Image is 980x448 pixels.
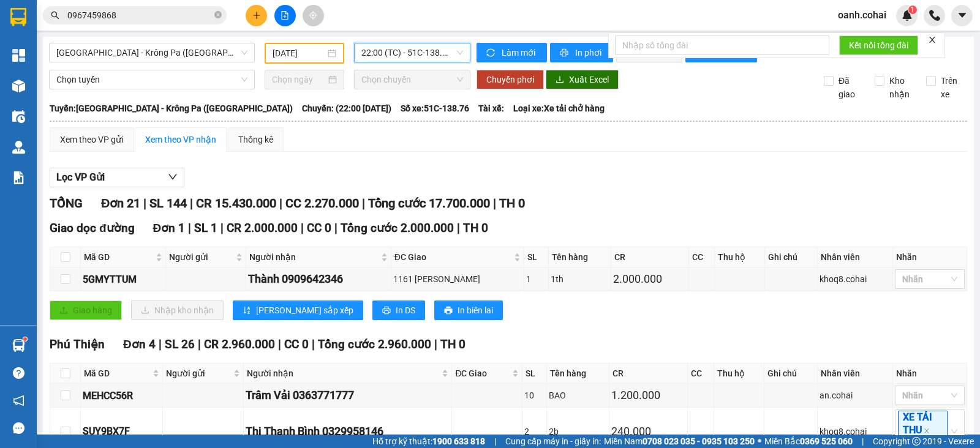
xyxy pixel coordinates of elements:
[929,10,940,21] img: phone-icon
[524,425,545,438] div: 2
[440,337,466,351] span: TH 0
[820,425,891,438] div: khoq8.cohai
[611,423,685,440] div: 240.000
[312,337,315,351] span: |
[190,196,193,211] span: |
[12,171,25,184] img: solution-icon
[12,141,25,154] img: warehouse-icon
[249,250,379,264] span: Người nhận
[12,80,25,92] img: warehouse-icon
[951,5,973,26] button: caret-down
[12,49,25,62] img: dashboard-icon
[362,196,365,211] span: |
[862,435,864,448] span: |
[524,389,545,402] div: 10
[273,47,326,60] input: 30/09/2025
[83,272,164,287] div: 5GMYTTUM
[820,272,891,286] div: khoq8.cohai
[318,337,431,351] span: Tổng cước 2.960.000
[246,5,267,26] button: plus
[50,196,83,211] span: TỔNG
[494,435,496,448] span: |
[145,133,216,146] div: Xem theo VP nhận
[477,70,544,89] button: Chuyển phơi
[309,11,317,20] span: aim
[549,425,608,438] div: 2b
[50,168,184,187] button: Lọc VP Gửi
[361,43,462,62] span: 22:00 (TC) - 51C-138.76
[166,367,231,380] span: Người gửi
[81,384,163,408] td: MEHCC56R
[188,221,191,235] span: |
[372,301,425,320] button: printerIn DS
[50,103,293,113] b: Tuyến: [GEOGRAPHIC_DATA] - Krông Pa ([GEOGRAPHIC_DATA])
[547,364,610,384] th: Tên hàng
[285,196,359,211] span: CC 2.270.000
[303,5,324,26] button: aim
[613,271,687,288] div: 2.000.000
[764,364,818,384] th: Ghi chú
[444,306,453,316] span: printer
[243,306,251,316] span: sort-ascending
[301,221,304,235] span: |
[101,196,140,211] span: Đơn 21
[246,387,450,404] div: Trâm Vải 0363771777
[84,250,153,264] span: Mã GD
[549,247,611,267] th: Tên hàng
[194,221,217,235] span: SL 1
[50,301,122,320] button: uploadGiao hàng
[486,48,497,58] span: sync
[12,110,25,123] img: warehouse-icon
[455,367,510,380] span: ĐC Giao
[401,102,469,115] span: Số xe: 51C-138.76
[396,304,415,317] span: In DS
[549,389,608,402] div: BAO
[196,196,276,211] span: CR 15.430.000
[368,196,490,211] span: Tổng cước 17.700.000
[252,11,261,20] span: plus
[274,5,296,26] button: file-add
[908,6,917,14] sup: 1
[910,6,914,14] span: 1
[50,221,135,235] span: Giao dọc đường
[246,423,450,440] div: Thi Thanh Bình 0329958146
[13,422,24,434] span: message
[611,247,689,267] th: CR
[818,364,893,384] th: Nhân viên
[221,221,224,235] span: |
[526,272,546,286] div: 1
[214,10,222,21] span: close-circle
[149,196,187,211] span: SL 144
[604,435,755,448] span: Miền Nam
[168,172,178,182] span: down
[522,364,547,384] th: SL
[689,247,715,267] th: CC
[56,70,247,89] span: Chọn tuyến
[372,435,485,448] span: Hỗ trợ kỹ thuật:
[123,337,156,351] span: Đơn 4
[248,271,389,288] div: Thành 0909642346
[505,435,601,448] span: Cung cấp máy in - giấy in:
[256,304,353,317] span: [PERSON_NAME] sắp xếp
[575,46,603,59] span: In phơi
[513,102,605,115] span: Loại xe: Xe tải chở hàng
[896,250,963,264] div: Nhãn
[394,250,512,264] span: ĐC Giao
[902,10,913,21] img: icon-new-feature
[56,43,247,62] span: Sài Gòn - Krông Pa (Uar)
[50,337,105,351] span: Phú Thiện
[898,411,948,438] span: XE TẢI THU
[643,436,755,446] strong: 0708 023 035 - 0935 103 250
[896,367,963,380] div: Nhãn
[233,301,363,320] button: sort-ascending[PERSON_NAME] sắp xếp
[924,428,930,434] span: close
[279,196,282,211] span: |
[281,11,289,20] span: file-add
[10,8,26,26] img: logo-vxr
[493,196,496,211] span: |
[828,7,896,23] span: oanh.cohai
[688,364,714,384] th: CC
[912,437,921,446] span: copyright
[278,337,281,351] span: |
[153,221,186,235] span: Đơn 1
